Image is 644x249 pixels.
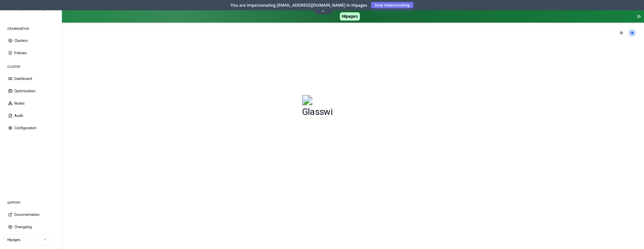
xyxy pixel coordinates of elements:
button: Dashboard [4,73,58,84]
button: Clusters [4,35,58,46]
button: Nodes [4,98,58,109]
button: Policies [4,47,58,59]
button: Audit [4,110,58,121]
button: Changelog [4,221,58,233]
span: Hipages [340,12,360,21]
div: CLUSTER [4,62,58,72]
button: Documentation [4,209,58,220]
button: Optimization [4,85,58,97]
button: Configuration [4,122,58,134]
div: ORGANISATION [4,24,58,34]
div: SUPPORT [4,198,58,208]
